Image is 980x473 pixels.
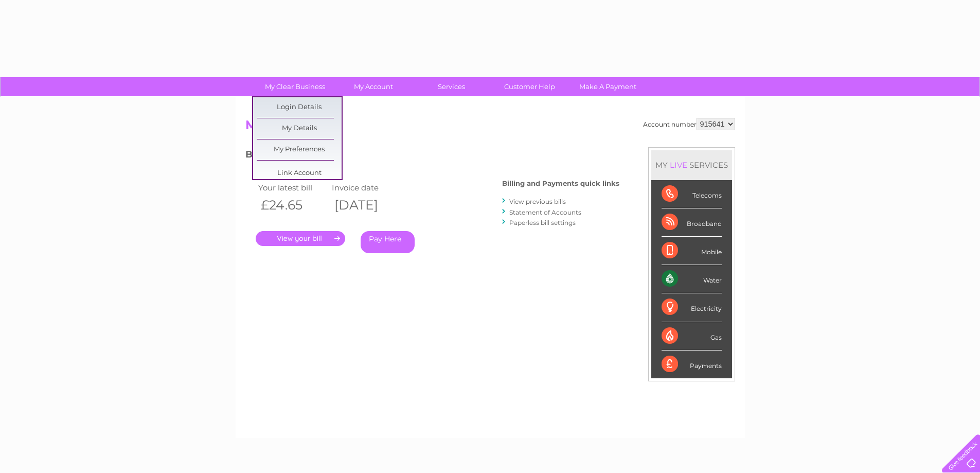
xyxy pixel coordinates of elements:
a: Paperless bill settings [509,219,576,226]
h3: Bills and Payments [245,147,619,165]
div: Mobile [662,237,722,265]
th: [DATE] [329,195,403,216]
a: Login Details [257,97,342,118]
a: Services [409,77,494,96]
div: Water [662,265,722,293]
h4: Billing and Payments quick links [502,180,619,187]
div: Broadband [662,208,722,237]
div: Payments [662,351,722,378]
div: LIVE [668,160,689,170]
a: Link Account [257,163,342,184]
a: View previous bills [509,198,566,205]
div: Account number [643,118,735,130]
a: Make A Payment [565,77,650,96]
div: MY SERVICES [651,150,732,180]
div: Telecoms [662,180,722,208]
div: Electricity [662,293,722,322]
td: Invoice date [329,181,403,195]
a: My Account [331,77,416,96]
a: My Preferences [257,139,342,160]
a: Customer Help [487,77,572,96]
a: My Details [257,118,342,139]
td: Your latest bill [256,181,330,195]
th: £24.65 [256,195,330,216]
a: Pay Here [361,231,415,253]
a: . [256,231,345,246]
h2: My Account [245,118,735,137]
a: Statement of Accounts [509,208,581,216]
a: My Clear Business [253,77,337,96]
div: Gas [662,322,722,351]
